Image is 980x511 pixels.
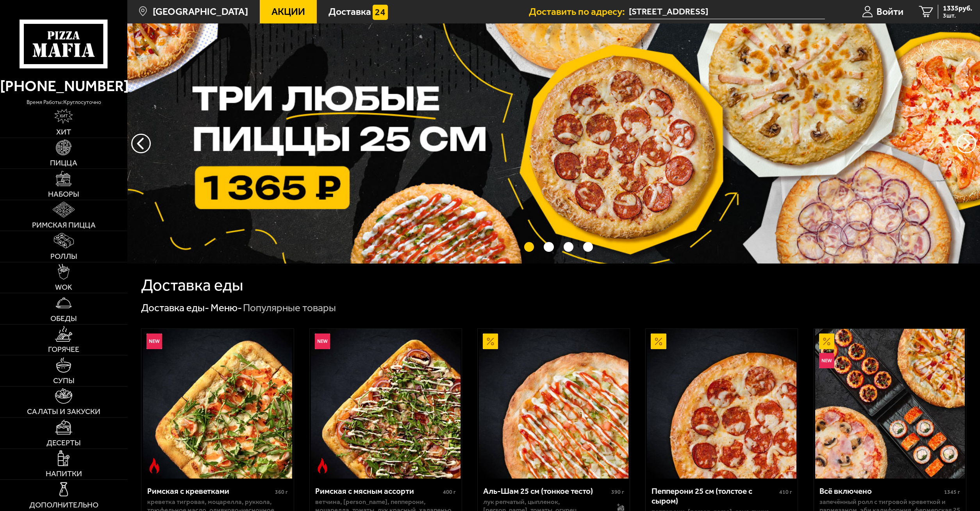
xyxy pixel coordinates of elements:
span: 1345 г [944,489,960,495]
span: [GEOGRAPHIC_DATA] [153,7,248,16]
img: 15daf4d41897b9f0e9f617042186c801.svg [373,5,388,20]
img: Острое блюдо [315,458,330,473]
div: Римская с мясным ассорти [315,486,441,496]
img: Новинка [315,333,330,349]
span: 410 г [779,489,792,495]
img: Римская с мясным ассорти [311,329,461,479]
a: АкционныйНовинкаВсё включено [814,329,966,479]
img: Новинка [146,333,162,349]
span: 3 шт. [943,13,972,19]
span: Пицца [50,159,77,167]
span: Горячее [48,346,79,353]
input: Ваш адрес доставки [629,5,825,19]
span: 1335 руб. [943,5,972,12]
img: Пепперони 25 см (толстое с сыром) [647,329,796,479]
div: Популярные товары [243,301,336,315]
button: предыдущий [957,134,976,153]
img: Акционный [483,333,498,349]
button: точки переключения [564,242,573,252]
span: 390 г [611,489,624,495]
div: Всё включено [819,486,942,496]
img: Новинка [819,353,834,368]
span: Роллы [50,253,77,260]
span: Десерты [46,439,81,447]
img: Острое блюдо [146,458,162,473]
a: АкционныйПепперони 25 см (толстое с сыром) [646,329,798,479]
button: точки переключения [544,242,553,252]
a: АкционныйАль-Шам 25 см (тонкое тесто) [478,329,630,479]
span: Римская пицца [32,221,96,229]
img: Всё включено [815,329,965,479]
button: следующий [131,134,151,153]
div: Аль-Шам 25 см (тонкое тесто) [483,486,609,496]
a: Меню- [211,302,242,314]
button: точки переключения [583,242,593,252]
div: Римская с креветками [147,486,273,496]
img: Римская с креветками [143,329,293,479]
div: Пепперони 25 см (толстое с сыром) [652,486,777,506]
button: точки переключения [524,242,534,252]
a: НовинкаОстрое блюдоРимская с мясным ассорти [310,329,462,479]
span: Акции [271,7,305,16]
span: Салаты и закуски [27,408,100,416]
span: Войти [876,7,903,16]
span: Наборы [48,190,79,198]
span: 400 г [443,489,456,495]
span: Обеды [50,315,77,323]
span: Доставка [328,7,371,16]
a: Доставка еды- [141,302,209,314]
img: Акционный [651,333,666,349]
span: Доставить по адресу: [529,7,629,16]
h1: Доставка еды [141,277,243,294]
span: 360 г [275,489,288,495]
span: Напитки [46,470,82,478]
span: Дополнительно [29,501,98,509]
span: WOK [55,283,72,291]
a: НовинкаОстрое блюдоРимская с креветками [141,329,293,479]
img: Акционный [819,333,834,349]
span: Хит [56,128,71,136]
span: Супы [53,377,75,385]
img: Аль-Шам 25 см (тонкое тесто) [479,329,628,479]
